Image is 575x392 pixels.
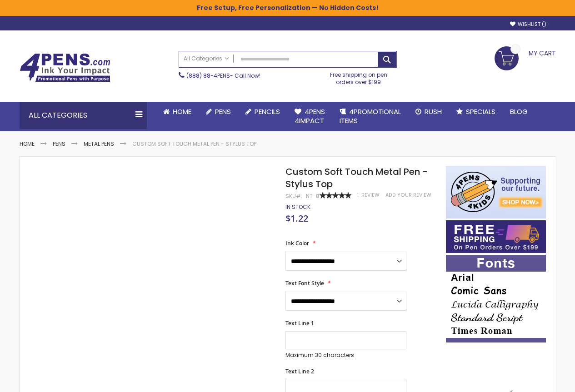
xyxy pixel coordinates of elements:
[173,107,191,116] span: Home
[285,165,428,190] span: Custom Soft Touch Metal Pen - Stylus Top
[287,102,332,131] a: 4Pens4impact
[446,255,546,342] img: font-personalization-examples
[408,102,449,122] a: Rush
[285,192,302,200] strong: SKU
[255,107,280,116] span: Pencils
[285,239,309,247] span: Ink Color
[238,102,287,122] a: Pencils
[466,107,495,116] span: Specials
[285,279,324,287] span: Text Font Style
[357,192,381,198] a: 1 Review
[20,140,35,148] a: Home
[340,107,401,125] span: 4PROMOTIONAL ITEMS
[306,193,320,200] div: NT-8
[285,367,314,375] span: Text Line 2
[449,102,503,122] a: Specials
[132,140,256,148] li: Custom Soft Touch Metal Pen - Stylus Top
[295,107,325,125] span: 4Pens 4impact
[503,102,535,122] a: Blog
[510,107,528,116] span: Blog
[179,51,234,66] a: All Categories
[510,21,546,28] a: Wishlist
[320,68,397,86] div: Free shipping on pen orders over $199
[184,55,229,62] span: All Categories
[186,72,260,79] span: - Call Now!
[20,53,110,82] img: 4Pens Custom Pens and Promotional Products
[425,107,442,116] span: Rush
[446,166,546,218] img: 4pens 4 kids
[186,72,230,79] a: (888) 88-4PENS
[199,102,238,122] a: Pens
[285,319,314,327] span: Text Line 1
[446,220,546,253] img: Free shipping on orders over $199
[332,102,408,131] a: 4PROMOTIONALITEMS
[53,140,65,148] a: Pens
[361,192,380,198] span: Review
[285,212,308,224] span: $1.22
[20,102,147,129] div: All Categories
[285,203,310,211] span: In stock
[357,192,359,198] span: 1
[385,192,431,198] a: Add Your Review
[84,140,114,148] a: Metal Pens
[215,107,231,116] span: Pens
[156,102,199,122] a: Home
[320,192,351,198] div: 100%
[285,352,406,359] p: Maximum 30 characters
[285,203,310,211] div: Availability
